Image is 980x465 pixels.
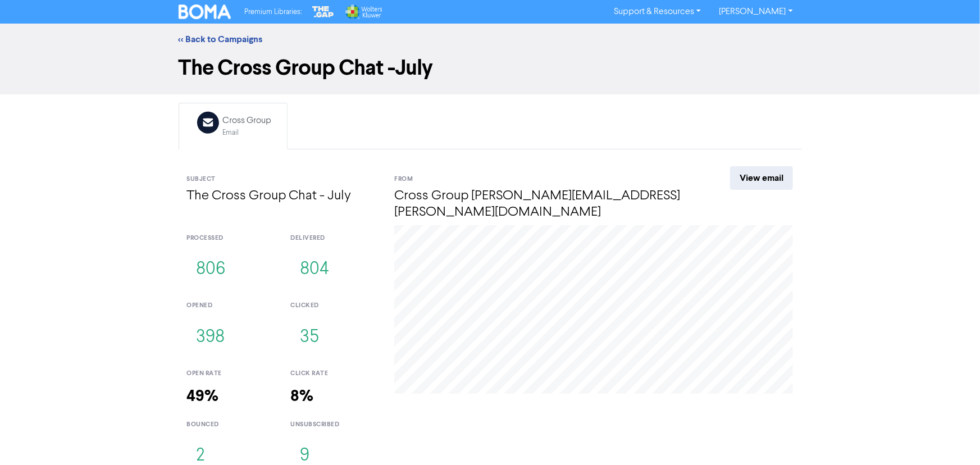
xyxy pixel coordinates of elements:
a: View email [730,166,793,190]
div: bounced [187,420,274,430]
button: 806 [187,251,235,288]
button: 398 [187,319,235,356]
h4: The Cross Group Chat - July [187,188,378,204]
h4: Cross Group [PERSON_NAME][EMAIL_ADDRESS][PERSON_NAME][DOMAIN_NAME] [394,188,689,221]
img: Wolters Kluwer [344,4,382,19]
div: unsubscribed [290,420,377,430]
div: open rate [187,369,274,379]
iframe: Chat Widget [924,411,980,465]
div: processed [187,234,274,243]
button: 804 [290,251,339,288]
div: delivered [290,234,377,243]
a: << Back to Campaigns [179,34,263,45]
button: 35 [290,319,329,356]
div: Subject [187,175,378,184]
a: [PERSON_NAME] [710,3,801,21]
h1: The Cross Group Chat -July [179,55,802,81]
div: Email [223,127,272,138]
div: opened [187,301,274,311]
span: Premium Libraries: [244,8,302,16]
div: From [394,175,689,184]
div: clicked [290,301,377,311]
a: Support & Resources [605,3,710,21]
strong: 49% [187,386,219,406]
img: BOMA Logo [179,4,231,19]
strong: 8% [290,386,313,406]
div: click rate [290,369,377,379]
img: The Gap [311,4,335,19]
div: Cross Group [223,114,272,127]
